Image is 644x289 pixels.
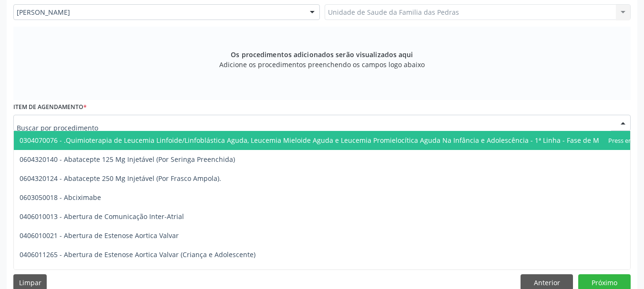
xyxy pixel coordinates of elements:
[219,60,425,70] span: Adicione os procedimentos preenchendo os campos logo abaixo
[20,174,221,183] span: 0604320124 - Abatacepte 250 Mg Injetável (Por Frasco Ampola).
[17,118,611,137] input: Buscar por procedimento
[20,269,187,278] span: 0406010030 - Abertura de Estenose Pulmonar Valvar
[20,231,179,240] span: 0406010021 - Abertura de Estenose Aortica Valvar
[17,8,300,17] span: [PERSON_NAME]
[20,155,235,164] span: 0604320140 - Abatacepte 125 Mg Injetável (Por Seringa Preenchida)
[20,212,184,221] span: 0406010013 - Abertura de Comunicação Inter-Atrial
[13,100,87,115] label: Item de agendamento
[20,193,101,202] span: 0603050018 - Abciximabe
[20,136,633,145] span: 0304070076 - .Quimioterapia de Leucemia Linfoide/Linfoblástica Aguda, Leucemia Mieloide Aguda e L...
[20,250,256,259] span: 0406011265 - Abertura de Estenose Aortica Valvar (Criança e Adolescente)
[231,50,413,60] span: Os procedimentos adicionados serão visualizados aqui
